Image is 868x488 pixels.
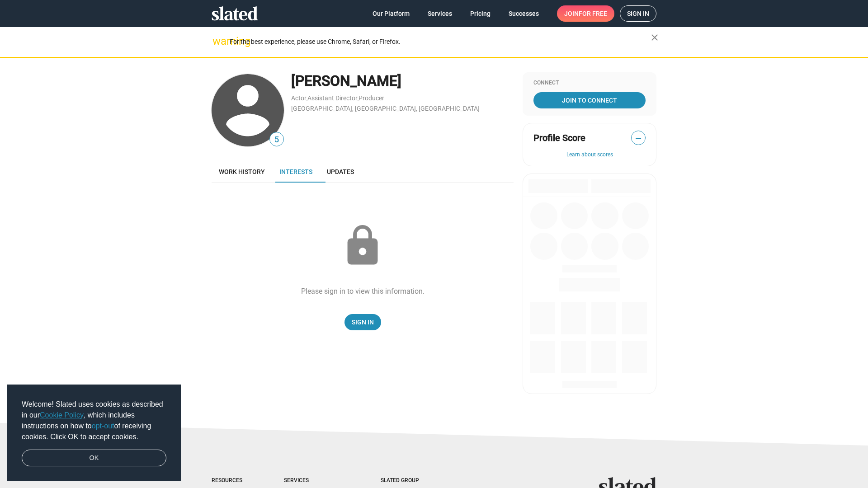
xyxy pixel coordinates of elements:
span: for free [579,5,607,22]
div: Services [284,477,344,484]
span: Pricing [470,5,491,22]
span: Services [428,5,452,22]
span: 5 [270,134,283,146]
a: Joinfor free [557,5,614,22]
a: Sign in [620,5,656,22]
span: Our Platform [373,5,410,22]
a: Work history [212,161,272,183]
span: Join To Connect [535,92,644,108]
button: Learn about scores [533,151,646,159]
a: Assistant Director [307,94,358,102]
a: Services [420,5,459,22]
span: Updates [327,168,354,175]
div: Connect [533,80,646,87]
div: For the best experience, please use Chrome, Safari, or Firefox. [230,36,651,48]
a: opt-out [92,422,114,430]
span: — [632,132,645,144]
span: Sign in [627,6,649,21]
a: Join To Connect [533,92,646,108]
a: Cookie Policy [40,411,84,419]
span: Work history [219,168,265,175]
a: Sign In [344,314,381,330]
span: Sign In [352,314,374,330]
div: cookieconsent [7,385,181,481]
mat-icon: close [649,32,660,43]
div: [PERSON_NAME] [291,71,514,91]
a: Pricing [463,5,498,22]
span: Welcome! Slated uses cookies as described in our , which includes instructions on how to of recei... [22,399,166,442]
a: Our Platform [365,5,417,22]
a: Actor [291,94,307,102]
div: Slated Group [381,477,442,484]
div: Resources [212,477,248,484]
span: Interests [279,168,312,175]
a: Successes [501,5,546,22]
a: [GEOGRAPHIC_DATA], [GEOGRAPHIC_DATA], [GEOGRAPHIC_DATA] [291,105,480,112]
a: dismiss cookie message [22,450,166,467]
div: Please sign in to view this information. [301,286,425,296]
span: , [307,96,307,101]
a: Producer [359,94,384,102]
span: Join [564,5,607,22]
span: Successes [509,5,539,22]
a: Updates [320,161,361,183]
span: , [358,96,359,101]
a: Interests [272,161,320,183]
mat-icon: lock [340,223,385,268]
mat-icon: warning [212,36,223,47]
span: Profile Score [533,132,585,144]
